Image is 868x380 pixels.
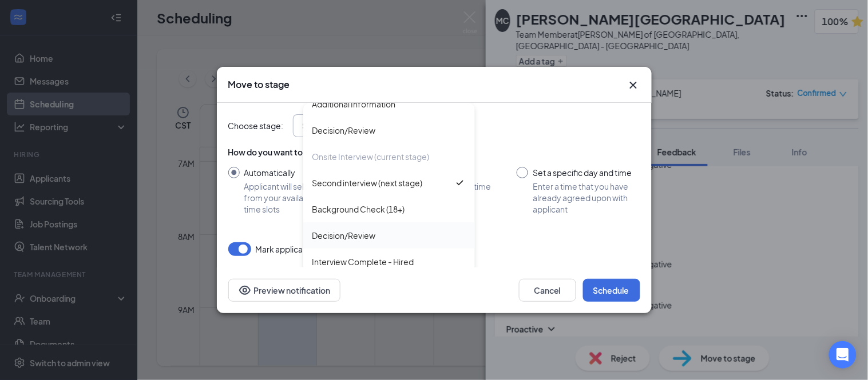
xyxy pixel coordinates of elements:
[627,78,640,92] button: Close
[829,341,857,369] div: Open Intercom Messenger
[312,98,396,110] div: Additional Information
[312,124,376,137] div: Decision/Review
[312,229,376,242] div: Decision/Review
[228,146,640,158] div: How do you want to schedule time with the applicant?
[238,283,252,297] svg: Eye
[256,242,449,256] span: Mark applicant(s) as Completed for Onsite Interview
[627,78,640,92] svg: Cross
[454,177,466,189] svg: Checkmark
[583,279,640,302] button: Schedule
[312,177,423,189] div: Second interview (next stage)
[312,150,430,163] div: Onsite Interview (current stage)
[312,255,414,268] div: Interview Complete - Hired
[228,78,290,91] h3: Move to stage
[228,279,340,302] button: Preview notificationEye
[519,279,576,302] button: Cancel
[228,119,284,132] span: Choose stage :
[312,203,405,215] div: Background Check (18+)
